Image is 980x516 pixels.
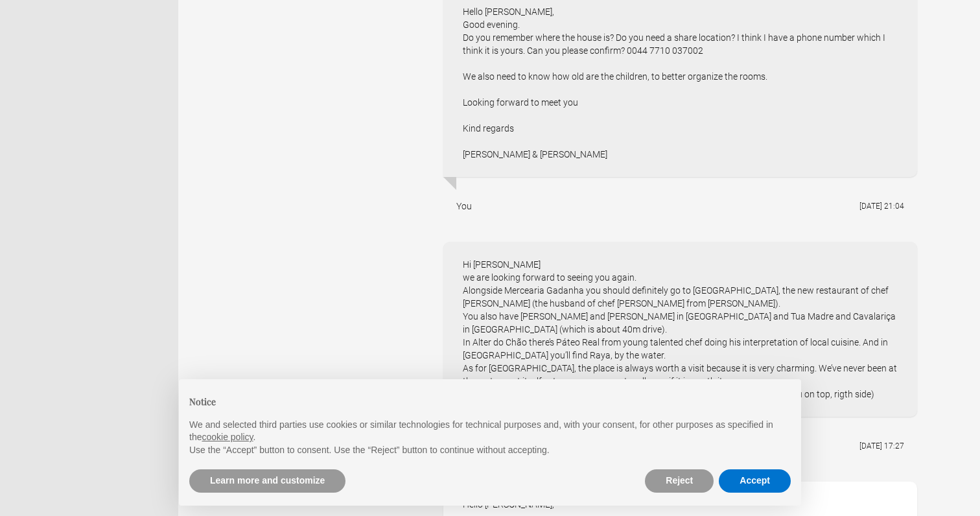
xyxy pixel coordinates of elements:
div: Hi [PERSON_NAME] we are looking forward to seeing you again. Alongside Mercearia Gadanha you shou... [443,242,917,417]
h2: Notice [189,395,791,408]
flynt-date-display: [DATE] 21:04 [859,202,904,211]
p: We and selected third parties use cookies or similar technologies for technical purposes and, wit... [189,419,791,444]
flynt-date-display: [DATE] 17:27 [859,441,904,451]
p: Use the “Accept” button to consent. Use the “Reject” button to continue without accepting. [189,444,791,457]
button: Learn more and customize [189,469,345,493]
button: Accept [719,469,791,493]
div: You [456,200,472,213]
button: Reject [645,469,714,493]
a: cookie policy - link opens in a new tab [202,432,253,442]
